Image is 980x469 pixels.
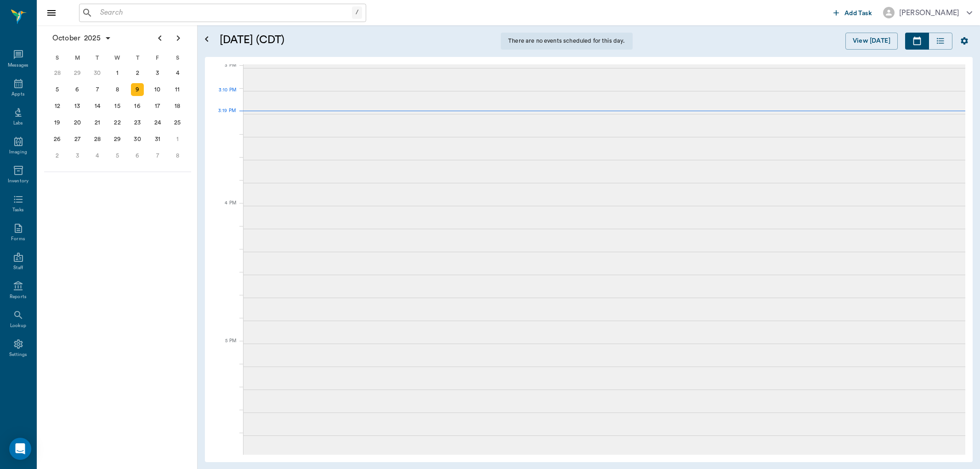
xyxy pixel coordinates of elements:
[167,51,187,65] div: S
[11,91,24,98] div: Appts
[171,149,184,162] div: Saturday, November 8, 2025
[68,51,88,65] div: M
[12,207,24,214] div: Tasks
[51,67,64,79] div: Sunday, September 28, 2025
[131,67,144,79] div: Thursday, October 2, 2025
[91,149,104,162] div: Tuesday, November 4, 2025
[131,116,144,129] div: Thursday, October 23, 2025
[151,29,169,47] button: Previous page
[47,51,68,65] div: S
[111,67,124,79] div: Wednesday, October 1, 2025
[151,149,164,162] div: Friday, November 7, 2025
[91,116,104,129] div: Tuesday, October 21, 2025
[131,83,144,96] div: Today, Thursday, October 9, 2025
[201,22,212,57] button: Open calendar
[51,32,82,45] span: October
[899,7,959,18] div: [PERSON_NAME]
[131,149,144,162] div: Thursday, November 6, 2025
[212,336,236,359] div: 5 PM
[82,32,102,45] span: 2025
[845,33,898,50] button: View [DATE]
[8,178,28,185] div: Inventory
[212,61,236,84] div: 3 PM
[151,67,164,79] div: Friday, October 3, 2025
[169,29,187,47] button: Next page
[13,265,23,271] div: Staff
[91,67,104,79] div: Tuesday, September 30, 2025
[111,116,124,129] div: Wednesday, October 22, 2025
[171,83,184,96] div: Saturday, October 11, 2025
[171,133,184,146] div: Saturday, November 1, 2025
[111,83,124,96] div: Wednesday, October 8, 2025
[51,116,64,129] div: Sunday, October 19, 2025
[9,438,31,460] div: Open Intercom Messenger
[9,351,28,358] div: Settings
[71,116,84,129] div: Monday, October 20, 2025
[171,67,184,79] div: Saturday, October 4, 2025
[352,6,362,19] div: /
[11,236,25,243] div: Forms
[212,198,236,221] div: 4 PM
[8,62,29,69] div: Messages
[71,133,84,146] div: Monday, October 27, 2025
[71,100,84,113] div: Monday, October 13, 2025
[147,51,168,65] div: F
[51,83,64,96] div: Sunday, October 5, 2025
[91,133,104,146] div: Tuesday, October 28, 2025
[171,100,184,113] div: Saturday, October 18, 2025
[501,33,632,50] div: There are no events scheduled for this day.
[220,33,461,47] h5: [DATE] (CDT)
[91,100,104,113] div: Tuesday, October 14, 2025
[151,100,164,113] div: Friday, October 17, 2025
[91,83,104,96] div: Tuesday, October 7, 2025
[71,149,84,162] div: Monday, November 3, 2025
[96,6,352,19] input: Search
[48,29,116,47] button: October2025
[9,149,27,156] div: Imaging
[151,133,164,146] div: Friday, October 31, 2025
[51,149,64,162] div: Sunday, November 2, 2025
[51,133,64,146] div: Sunday, October 26, 2025
[131,100,144,113] div: Thursday, October 16, 2025
[111,133,124,146] div: Wednesday, October 29, 2025
[151,116,164,129] div: Friday, October 24, 2025
[131,133,144,146] div: Thursday, October 30, 2025
[111,100,124,113] div: Wednesday, October 15, 2025
[876,4,980,21] button: [PERSON_NAME]
[51,100,64,113] div: Sunday, October 12, 2025
[71,67,84,79] div: Monday, September 29, 2025
[87,51,108,65] div: T
[111,149,124,162] div: Wednesday, November 5, 2025
[71,83,84,96] div: Monday, October 6, 2025
[108,51,128,65] div: W
[151,83,164,96] div: Friday, October 10, 2025
[10,294,27,300] div: Reports
[10,322,26,329] div: Lookup
[127,51,147,65] div: T
[13,120,23,127] div: Labs
[830,4,876,21] button: Add Task
[42,4,61,22] button: Close drawer
[171,116,184,129] div: Saturday, October 25, 2025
